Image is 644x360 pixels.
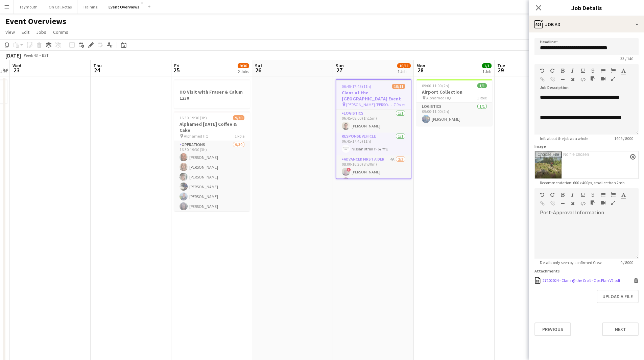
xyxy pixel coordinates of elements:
span: Fri [174,63,180,69]
span: 24 [92,66,102,74]
span: Details only seen by confirmed Crew [534,260,607,265]
button: Paste as plain text [591,200,595,206]
span: ! [347,168,351,172]
button: Underline [580,192,585,197]
button: Undo [540,68,545,73]
span: 09:00-11:00 (2h) [422,83,449,88]
span: 26 [254,66,262,74]
app-card-role: Advanced First Aider4A2/308:00-16:30 (8h30m)![PERSON_NAME][PERSON_NAME] [336,155,411,198]
span: [PERSON_NAME] [PERSON_NAME] [346,102,394,107]
div: Job Ad [529,16,644,32]
span: Week 43 [22,53,39,58]
span: Jobs [36,29,46,35]
button: Upload a file [597,290,639,303]
app-job-card: 09:00-11:00 (2h)1/1Airport Collection Alphamed HQ1 RoleLogistics1/109:00-11:00 (2h)[PERSON_NAME] [416,79,492,126]
span: View [5,29,15,35]
span: Recommendation: 600 x 400px, smaller than 2mb [534,180,630,185]
span: 28 [415,66,425,74]
button: Bold [560,68,565,73]
button: Text Color [621,68,626,73]
span: 0 / 8000 [615,260,639,265]
div: BST [42,53,49,58]
span: 7 Roles [394,102,405,107]
span: 06:45-17:45 (11h) [342,84,371,89]
button: Clear Formatting [570,77,575,82]
a: Jobs [33,28,49,37]
button: Horizontal Line [560,77,565,82]
button: Italic [570,68,575,73]
button: Fullscreen [611,200,616,206]
span: 10/11 [392,84,405,89]
button: Redo [550,68,555,73]
button: Insert video [601,76,605,81]
span: 9/30 [233,115,244,120]
app-job-card: HO Visit with Fraser & Calum 1230 [174,79,250,109]
span: 10/11 [397,63,411,68]
button: Clear Formatting [570,201,575,206]
button: HTML Code [580,201,585,206]
button: Event Overviews [103,0,145,14]
span: Tue [497,63,505,69]
span: 33 / 140 [615,56,639,61]
h3: Clans at the [GEOGRAPHIC_DATA] Event [336,90,411,102]
span: 16:30-19:30 (3h) [180,115,207,120]
span: 1409 / 8000 [609,136,639,141]
span: 9/30 [238,63,249,68]
span: Edit [22,29,29,35]
h3: HO Visit with Fraser & Calum 1230 [174,89,250,101]
button: Bold [560,192,565,197]
h3: Airport Collection [416,89,492,95]
span: Alphamed HQ [426,95,451,100]
button: On Call Rotas [43,0,77,14]
button: Italic [570,192,575,197]
button: Taymouth [14,0,43,14]
span: Comms [53,29,68,35]
button: Training [77,0,103,14]
span: 29 [496,66,505,74]
span: 25 [173,66,180,74]
button: HTML Code [580,77,585,82]
a: Comms [50,28,71,37]
button: Horizontal Line [560,201,565,206]
span: Sat [255,63,262,69]
button: Undo [540,192,545,197]
button: Unordered List [601,192,605,197]
span: Mon [416,63,425,69]
app-card-role: Logistics1/106:45-08:00 (1h15m)[PERSON_NAME] [336,110,411,133]
span: 1 Role [235,134,244,139]
h1: Event Overviews [5,16,66,26]
a: View [3,28,18,37]
span: 1 Role [477,95,487,100]
h3: Job Details [529,3,644,12]
div: 2 Jobs [238,69,249,74]
button: Strikethrough [591,192,595,197]
span: Sun [336,63,344,69]
button: Underline [580,68,585,73]
app-job-card: 06:45-17:45 (11h)10/11Clans at the [GEOGRAPHIC_DATA] Event [PERSON_NAME] [PERSON_NAME]7 RolesLogi... [336,79,411,179]
div: 1 Job [482,69,491,74]
span: Wed [13,63,21,69]
span: Info about the job as a whole [534,136,594,141]
app-job-card: 16:30-19:30 (3h)9/30Alphamed [DATE] Coffee & Cake Alphamed HQ1 RoleOperations9/3016:30-19:30 (3h)... [174,111,250,211]
button: Redo [550,192,555,197]
button: Fullscreen [611,76,616,81]
button: Next [602,322,639,336]
div: [DATE] [5,52,21,59]
span: 27 [335,66,344,74]
span: 1/1 [477,83,487,88]
button: Ordered List [611,192,616,197]
span: 1/1 [482,63,492,68]
div: 1 Job [398,69,410,74]
button: Ordered List [611,68,616,73]
span: Alphamed HQ [184,134,209,139]
app-card-role: Response Vehicle1/106:45-17:45 (11h)Nissan Xtrail YF67 YYU [336,133,411,155]
button: Text Color [621,192,626,197]
button: Previous [534,322,571,336]
span: 23 [11,66,21,74]
h3: Alphamed [DATE] Coffee & Cake [174,121,250,133]
div: 27102024 - Clans @ the Croft - Ops Plan V2.pdf [543,278,620,283]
